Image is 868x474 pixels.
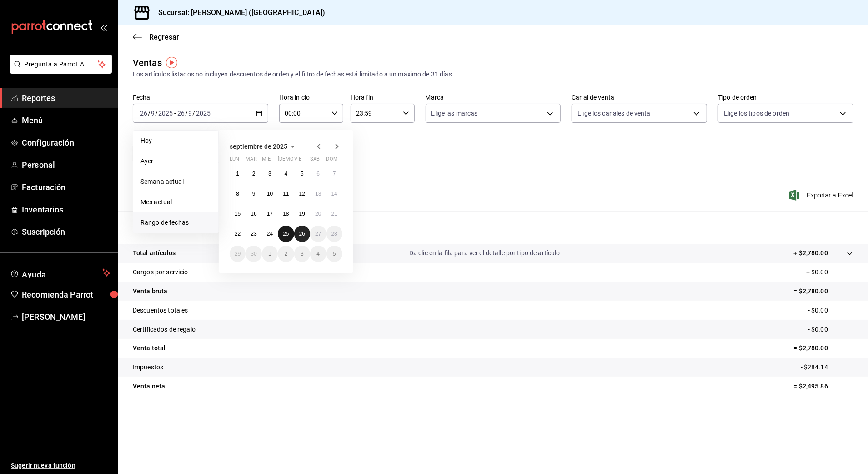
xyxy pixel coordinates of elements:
abbr: 4 de octubre de 2025 [316,251,320,257]
span: / [185,110,188,117]
p: = $2,495.86 [794,382,853,391]
button: 2 de octubre de 2025 [278,246,294,262]
abbr: 3 de septiembre de 2025 [268,171,271,177]
abbr: 8 de septiembre de 2025 [236,191,239,197]
abbr: 25 de septiembre de 2025 [283,231,289,237]
button: Pregunta a Parrot AI [10,55,112,74]
input: -- [151,110,155,117]
abbr: 29 de septiembre de 2025 [235,251,241,257]
span: Ayer [140,156,211,166]
abbr: 2 de septiembre de 2025 [252,171,256,177]
button: 3 de septiembre de 2025 [262,166,278,182]
abbr: 22 de septiembre de 2025 [235,231,241,237]
label: Marca [426,95,561,101]
button: 30 de septiembre de 2025 [246,246,261,262]
button: 26 de septiembre de 2025 [294,226,310,242]
span: Rango de fechas [140,218,211,227]
abbr: 4 de septiembre de 2025 [285,171,288,177]
button: 5 de septiembre de 2025 [294,166,310,182]
abbr: 11 de septiembre de 2025 [283,191,289,197]
span: / [155,110,158,117]
abbr: 28 de septiembre de 2025 [331,231,337,237]
abbr: 15 de septiembre de 2025 [235,211,241,217]
p: Certificados de regalo [133,325,196,334]
button: 3 de octubre de 2025 [294,246,310,262]
button: 17 de septiembre de 2025 [262,206,278,222]
span: - [174,110,176,117]
button: 13 de septiembre de 2025 [310,186,326,202]
button: Exportar a Excel [791,190,853,201]
span: Recomienda Parrot [22,288,110,301]
abbr: 12 de septiembre de 2025 [299,191,305,197]
button: septiembre de 2025 [230,141,298,152]
button: 10 de septiembre de 2025 [262,186,278,202]
span: / [148,110,151,117]
p: Da clic en la fila para ver el detalle por tipo de artículo [409,248,560,258]
button: 2 de septiembre de 2025 [246,166,261,182]
label: Tipo de orden [718,95,853,101]
span: Mes actual [140,197,211,207]
button: 8 de septiembre de 2025 [230,186,246,202]
span: / [193,110,196,117]
abbr: 23 de septiembre de 2025 [251,231,256,237]
abbr: jueves [278,156,331,166]
abbr: 9 de septiembre de 2025 [252,191,256,197]
button: 1 de octubre de 2025 [262,246,278,262]
abbr: 16 de septiembre de 2025 [251,211,256,217]
input: -- [188,110,193,117]
button: 28 de septiembre de 2025 [326,226,342,242]
p: Descuentos totales [133,306,188,315]
abbr: 27 de septiembre de 2025 [315,231,321,237]
p: + $0.00 [806,267,853,277]
span: Elige los canales de venta [577,109,650,118]
button: 1 de septiembre de 2025 [230,166,246,182]
button: 6 de septiembre de 2025 [310,166,326,182]
button: open_drawer_menu [100,24,107,31]
span: Facturación [22,181,110,193]
button: Regresar [133,33,179,41]
abbr: 20 de septiembre de 2025 [315,211,321,217]
p: + $2,780.00 [794,248,828,258]
span: Configuración [22,136,110,149]
button: 24 de septiembre de 2025 [262,226,278,242]
div: Los artículos listados no incluyen descuentos de orden y el filtro de fechas está limitado a un m... [133,70,853,79]
label: Fecha [133,95,268,101]
button: 7 de septiembre de 2025 [326,166,342,182]
button: 18 de septiembre de 2025 [278,206,294,222]
button: 4 de septiembre de 2025 [278,166,294,182]
a: Pregunta a Parrot AI [6,66,112,76]
abbr: sábado [310,156,320,166]
abbr: 13 de septiembre de 2025 [315,191,321,197]
span: Regresar [149,33,179,41]
span: Suscripción [22,226,110,238]
img: Tooltip marker [166,57,177,68]
button: 5 de octubre de 2025 [326,246,342,262]
abbr: 1 de octubre de 2025 [268,251,271,257]
button: 4 de octubre de 2025 [310,246,326,262]
abbr: domingo [326,156,338,166]
p: = $2,780.00 [794,343,853,353]
abbr: 14 de septiembre de 2025 [331,191,337,197]
abbr: 30 de septiembre de 2025 [251,251,256,257]
button: 15 de septiembre de 2025 [230,206,246,222]
span: septiembre de 2025 [230,143,287,150]
button: 22 de septiembre de 2025 [230,226,246,242]
input: -- [140,110,148,117]
p: - $0.00 [808,306,853,315]
abbr: 26 de septiembre de 2025 [299,231,305,237]
p: - $0.00 [808,325,853,334]
abbr: lunes [230,156,239,166]
p: Venta total [133,343,166,353]
span: Semana actual [140,177,211,187]
input: -- [177,110,185,117]
button: 16 de septiembre de 2025 [246,206,261,222]
abbr: miércoles [262,156,271,166]
p: Venta neta [133,382,165,391]
button: 12 de septiembre de 2025 [294,186,310,202]
abbr: 7 de septiembre de 2025 [333,171,336,177]
button: 23 de septiembre de 2025 [246,226,261,242]
span: [PERSON_NAME] [22,311,110,323]
button: 14 de septiembre de 2025 [326,186,342,202]
div: Ventas [133,56,162,70]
